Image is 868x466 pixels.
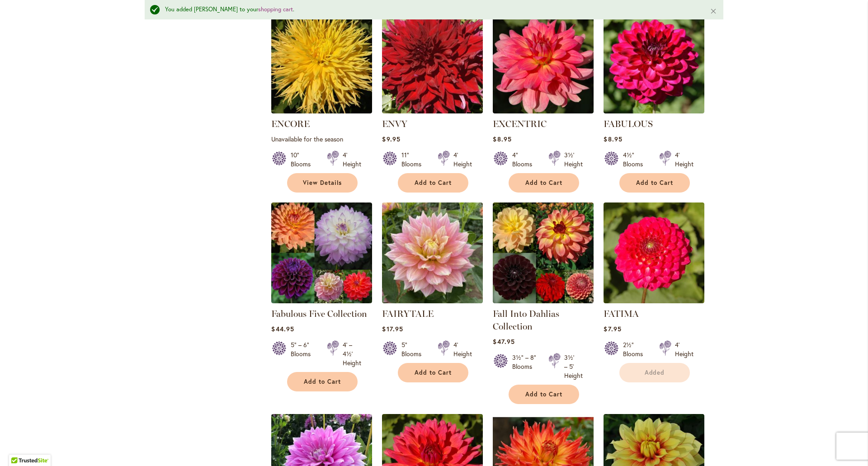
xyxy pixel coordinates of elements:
img: Fairytale [382,202,483,303]
div: 3½' – 5' Height [564,353,583,380]
a: FATIMA [604,308,639,319]
button: Add to Cart [287,372,358,391]
span: Add to Cart [636,179,673,187]
a: ENVY [382,118,407,129]
span: $9.95 [382,135,400,143]
img: Fall Into Dahlias Collection [493,202,594,303]
span: Add to Cart [525,391,562,398]
span: $44.95 [271,325,294,333]
a: FABULOUS [604,107,704,115]
img: FABULOUS [604,13,704,113]
img: Fabulous Five Collection [271,202,372,303]
iframe: Launch Accessibility Center [7,434,32,459]
a: FATIMA [604,297,704,305]
button: Add to Cart [398,363,468,382]
a: Fabulous Five Collection [271,308,367,319]
span: Add to Cart [304,378,341,386]
a: EXCENTRIC [493,107,594,115]
div: 4' – 4½' Height [343,340,361,367]
img: Envy [382,13,483,113]
a: Fall Into Dahlias Collection [493,297,594,305]
div: 5" – 6" Blooms [291,340,316,367]
div: 2½" Blooms [623,340,648,358]
div: 4' Height [453,340,472,358]
p: Unavailable for the season [271,135,372,143]
a: Fairytale [382,297,483,305]
div: 11" Blooms [401,151,427,169]
div: 4" Blooms [512,151,538,169]
span: $8.95 [493,135,511,143]
span: $17.95 [382,325,403,333]
img: ENCORE [271,13,372,113]
span: Add to Cart [415,369,452,377]
div: 4' Height [675,151,693,169]
img: FATIMA [604,202,704,303]
div: 3½' Height [564,151,583,169]
span: View Details [303,179,342,187]
a: EXCENTRIC [493,118,547,129]
button: Add to Cart [509,385,579,404]
a: View Details [287,173,358,193]
div: 3½" – 8" Blooms [512,353,538,380]
button: Add to Cart [398,173,468,193]
button: Add to Cart [619,173,690,193]
a: ENCORE [271,118,310,129]
div: 5" Blooms [401,340,427,358]
img: EXCENTRIC [493,13,594,113]
span: Add to Cart [415,179,452,187]
div: 4½" Blooms [623,151,648,169]
a: FABULOUS [604,118,653,129]
div: 10" Blooms [291,151,316,169]
span: $8.95 [604,135,622,143]
div: You added [PERSON_NAME] to your . [165,5,696,14]
div: 4' Height [675,340,693,358]
a: Fall Into Dahlias Collection [493,308,559,332]
a: Fabulous Five Collection [271,297,372,305]
button: Add to Cart [509,173,579,193]
a: shopping cart [258,5,293,13]
span: $7.95 [604,325,621,333]
span: $47.95 [493,337,514,346]
div: 4' Height [453,151,472,169]
a: FAIRYTALE [382,308,434,319]
a: ENCORE [271,107,372,115]
span: Add to Cart [525,179,562,187]
a: Envy [382,107,483,115]
div: 4' Height [343,151,361,169]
